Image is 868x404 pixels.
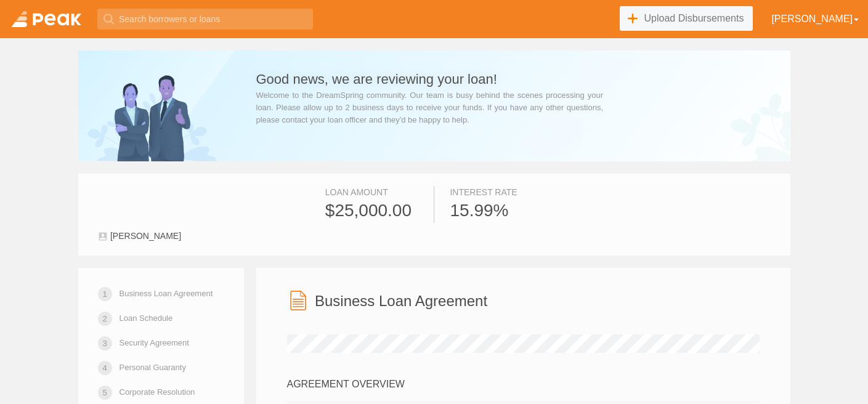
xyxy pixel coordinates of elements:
a: Business Loan Agreement [120,283,213,304]
div: Welcome to the DreamSpring community. Our team is busy behind the scenes processing your loan. Pl... [256,89,604,126]
a: Corporate Resolution [120,381,195,403]
a: Loan Schedule [120,307,173,329]
div: 15.99% [450,198,543,223]
img: user-1c9fd2761cee6e1c551a576fc8a3eb88bdec9f05d7f3aff15e6bd6b6821838cb.svg [98,232,108,241]
a: Security Agreement [120,332,189,353]
div: $25,000.00 [325,198,429,223]
div: AGREEMENT OVERVIEW [287,378,760,392]
img: banner-right-7faaebecb9cc8a8b8e4d060791a95e06bbdd76f1cbb7998ea156dda7bc32fd76.png [731,94,790,161]
div: Loan Amount [325,186,429,198]
h3: Good news, we are reviewing your loan! [256,69,790,89]
a: Personal Guaranty [120,357,186,378]
h3: Business Loan Agreement [315,293,487,309]
img: success-banner-center-5c009b1f3569bf346f1cc17983e29e143ec6e82fba81526c9477cf2b21fa466c.png [87,75,217,161]
a: Upload Disbursements [620,6,753,31]
div: Interest Rate [450,186,543,198]
span: [PERSON_NAME] [110,231,181,241]
input: Search borrowers or loans [97,9,313,30]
